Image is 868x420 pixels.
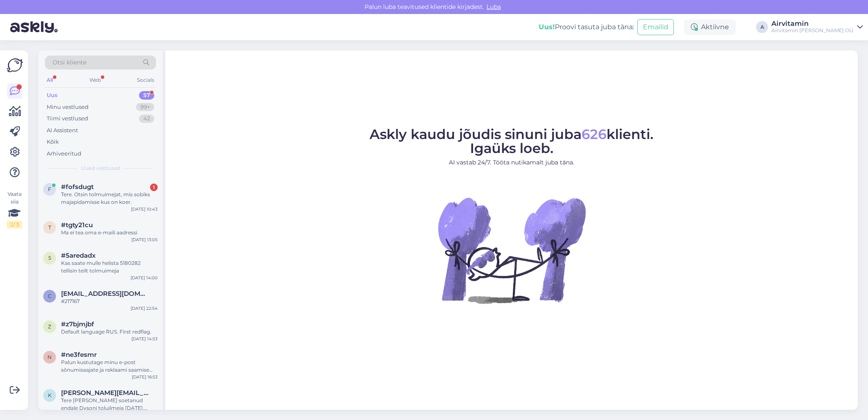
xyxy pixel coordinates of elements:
div: 42 [139,114,154,123]
div: 99+ [136,103,154,111]
div: AI Assistent [47,126,78,135]
div: Tiimi vestlused [47,114,88,123]
div: Airvitamin [771,20,854,27]
span: n [47,354,52,360]
div: Airvitamin [PERSON_NAME] OÜ [771,27,854,34]
div: Palun kustutage minu e-post sõnumisaajate ja reklaami saamise listist ära. Teeksin seda ise, aga ... [61,359,158,374]
div: Tere. Otsin tolmuimejat, mis sobiks majapidamisse kus on koer. [61,191,158,206]
button: Emailid [637,19,674,35]
div: Socials [135,75,156,86]
span: kevin.kaljumae@gmail.com [61,389,149,397]
div: Proovi tasuta juba täna: [539,22,634,32]
div: Kas saate mulle helista 5180282 tellisin teilt tolmuimeja [61,259,158,275]
div: 1 [150,184,158,191]
div: Ma ei tea oma e-maili aadressi [61,229,158,236]
div: [DATE] 14:53 [131,336,158,342]
div: 57 [139,91,154,100]
span: 5 [48,255,51,261]
span: #5aredadx [61,252,96,259]
span: coolipreyly@hotmail.com [61,290,149,298]
div: Web [88,75,103,86]
div: [DATE] 10:43 [131,206,158,212]
div: [DATE] 14:00 [131,275,158,281]
div: Default language RUS. First redflag. [61,328,158,336]
span: #fofsdugt [61,183,94,191]
span: #z7bjmjbf [61,320,94,328]
div: Vaata siia [7,190,22,228]
span: Otsi kliente [53,58,86,67]
div: Aktiivne [684,19,736,35]
div: Minu vestlused [47,103,89,111]
div: #217167 [61,298,158,305]
span: k [48,392,52,398]
div: Tere [PERSON_NAME] soetanud endale Dysoni toluilmeja [DATE]. Viimasel ajal on hakanud masin tõrku... [61,397,158,412]
span: #ne3fesmr [61,351,97,359]
span: Luba [484,3,504,11]
div: [DATE] 13:05 [131,236,158,243]
span: Askly kaudu jõudis sinuni juba klienti. Igaüks loeb. [370,126,654,156]
a: AirvitaminAirvitamin [PERSON_NAME] OÜ [771,20,863,34]
span: z [48,323,51,330]
div: Uus [47,91,58,100]
div: Kõik [47,138,59,146]
span: 626 [581,126,606,142]
b: Uus! [539,23,555,31]
span: t [48,224,51,231]
div: 2 / 3 [7,221,22,228]
img: Askly Logo [7,57,23,73]
span: c [48,293,52,299]
span: #tgty21cu [61,221,93,229]
img: No Chat active [435,174,588,326]
div: [DATE] 22:54 [131,305,158,312]
span: Uued vestlused [81,164,120,172]
div: [DATE] 16:53 [132,374,158,380]
div: Arhiveeritud [47,150,81,158]
span: f [48,186,51,192]
p: AI vastab 24/7. Tööta nutikamalt juba täna. [370,158,654,167]
div: All [45,75,55,86]
div: A [756,21,768,33]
